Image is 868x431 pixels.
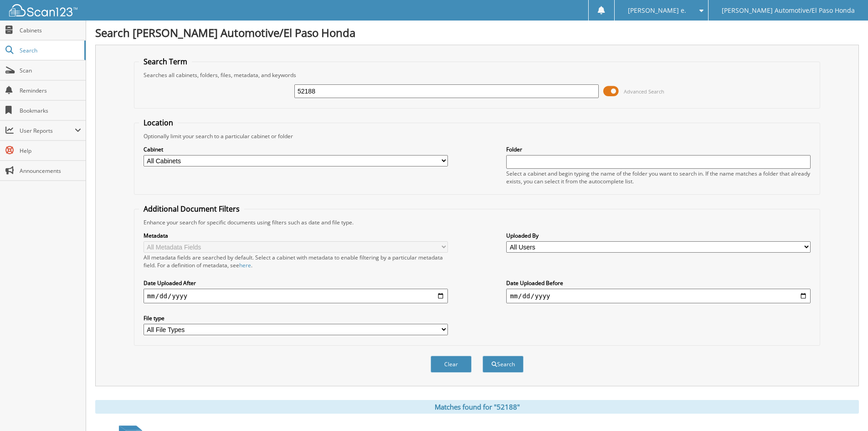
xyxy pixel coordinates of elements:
span: Advanced Search [624,88,664,95]
legend: Search Term [139,57,192,67]
span: [PERSON_NAME] e. [628,8,686,13]
label: Date Uploaded Before [506,279,811,287]
div: Enhance your search for specific documents using filters such as date and file type. [139,218,815,226]
button: Clear [431,356,472,373]
a: here [239,261,251,269]
span: Reminders [20,87,81,94]
h1: Search [PERSON_NAME] Automotive/El Paso Honda [95,25,859,40]
legend: Additional Document Filters [139,204,244,214]
span: Cabinets [20,26,81,34]
input: end [506,289,811,303]
div: All metadata fields are searched by default. Select a cabinet with metadata to enable filtering b... [144,254,448,269]
legend: Location [139,118,178,128]
button: Search [483,356,524,373]
input: start [144,289,448,303]
span: User Reports [20,127,75,135]
label: Uploaded By [506,232,811,239]
span: Bookmarks [20,107,81,114]
label: File type [144,314,448,322]
span: Scan [20,67,81,74]
label: Date Uploaded After [144,279,448,287]
label: Metadata [144,232,448,239]
label: Folder [506,145,811,153]
span: [PERSON_NAME] Automotive/El Paso Honda [722,8,855,13]
span: Announcements [20,167,81,175]
span: Search [20,47,80,54]
img: scan123-logo-white.svg [9,4,77,16]
span: Help [20,147,81,155]
div: Optionally limit your search to a particular cabinet or folder [139,132,815,140]
div: Matches found for "52188" [95,400,859,414]
div: Select a cabinet and begin typing the name of the folder you want to search in. If the name match... [506,170,811,185]
label: Cabinet [144,145,448,153]
div: Searches all cabinets, folders, files, metadata, and keywords [139,71,815,79]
